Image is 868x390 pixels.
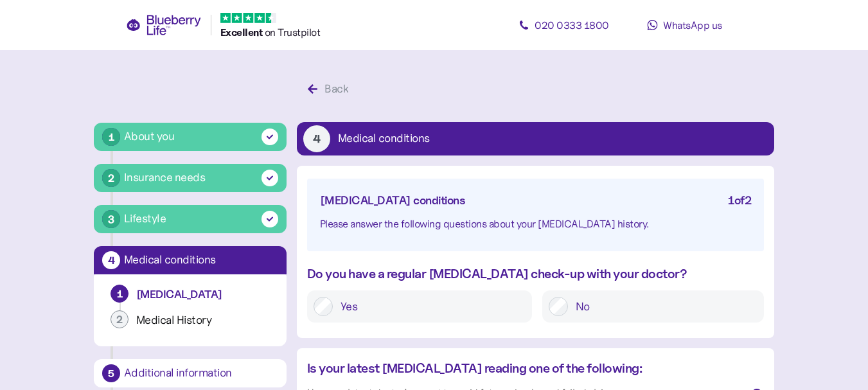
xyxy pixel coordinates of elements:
[111,285,128,303] div: 1
[102,251,120,269] div: 4
[102,210,120,228] div: 3
[568,297,757,316] label: No
[324,80,348,98] div: Back
[124,210,166,227] div: Lifestyle
[297,76,363,103] button: Back
[307,264,764,284] div: Do you have a regular [MEDICAL_DATA] check-up with your doctor?
[627,12,743,38] a: WhatsApp us
[297,122,774,155] button: 4Medical conditions
[111,310,128,328] div: 2
[136,313,270,328] div: Medical History
[303,125,330,152] div: 4
[94,205,287,233] button: 3Lifestyle
[104,285,276,310] button: 1[MEDICAL_DATA]
[102,364,120,382] div: 5
[333,297,526,316] label: Yes
[124,368,278,379] div: Additional information
[124,128,175,145] div: About you
[338,133,430,145] div: Medical conditions
[265,26,321,39] span: on Trustpilot
[506,12,622,38] a: 020 0333 1800
[320,216,751,232] div: Please answer the following questions about your [MEDICAL_DATA] history.
[94,164,287,192] button: 2Insurance needs
[94,359,287,387] button: 5Additional information
[535,19,609,31] span: 020 0333 1800
[104,310,276,336] button: 2Medical History
[124,254,278,266] div: Medical conditions
[94,123,287,151] button: 1About you
[124,169,206,186] div: Insurance needs
[94,246,287,274] button: 4Medical conditions
[320,191,466,209] div: [MEDICAL_DATA] conditions
[136,287,270,302] div: [MEDICAL_DATA]
[307,359,698,378] div: Is your latest [MEDICAL_DATA] reading one of the following:
[728,191,751,209] div: 1 of 2
[220,26,265,39] span: Excellent ️
[102,169,120,187] div: 2
[663,19,722,31] span: WhatsApp us
[102,128,120,146] div: 1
